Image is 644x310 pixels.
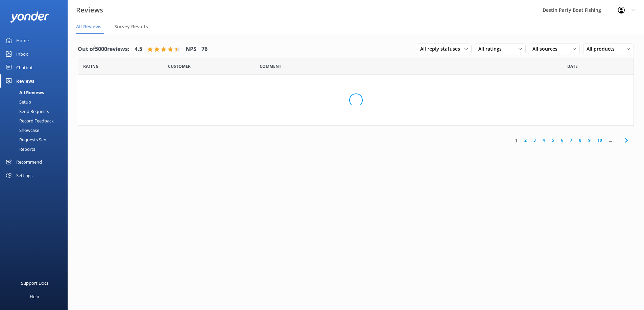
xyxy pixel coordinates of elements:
div: Recommend [16,155,42,169]
a: All Reviews [4,88,68,97]
h4: 76 [201,45,208,54]
a: 7 [567,137,576,143]
a: Reports [4,144,68,154]
div: Inbox [16,47,28,61]
div: Reviews [16,74,34,88]
div: Setup [4,97,31,107]
a: Send Requests [4,107,68,116]
span: Date [83,63,99,69]
h4: Out of 5000 reviews: [78,45,129,54]
a: 3 [530,137,539,143]
a: Showcase [4,125,68,135]
span: Question [260,63,281,69]
a: 9 [585,137,594,143]
span: Survey Results [114,23,148,30]
div: Home [16,34,29,47]
div: Send Requests [4,107,49,116]
h4: 4.5 [135,45,142,54]
div: Help [30,290,39,303]
div: Requests Sent [4,135,48,144]
a: 2 [521,137,530,143]
img: yonder-white-logo.png [10,11,49,23]
span: All sources [532,45,562,53]
a: Record Feedback [4,116,68,125]
span: All Reviews [76,23,101,30]
a: 6 [557,137,567,143]
h3: Reviews [76,5,103,16]
div: Reports [4,144,35,154]
h4: NPS [186,45,196,54]
span: Date [168,63,191,69]
div: Record Feedback [4,116,54,125]
a: Setup [4,97,68,107]
span: ... [605,137,615,143]
div: Showcase [4,125,39,135]
a: 10 [594,137,605,143]
span: Date [567,63,578,69]
a: 4 [539,137,548,143]
div: Chatbot [16,61,33,74]
div: Support Docs [21,276,48,290]
span: All products [587,45,619,53]
span: All reply statuses [420,45,464,53]
a: 1 [512,137,521,143]
span: All ratings [478,45,506,53]
div: Settings [16,169,32,182]
div: All Reviews [4,88,44,97]
a: 5 [548,137,557,143]
a: 8 [576,137,585,143]
a: Requests Sent [4,135,68,144]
